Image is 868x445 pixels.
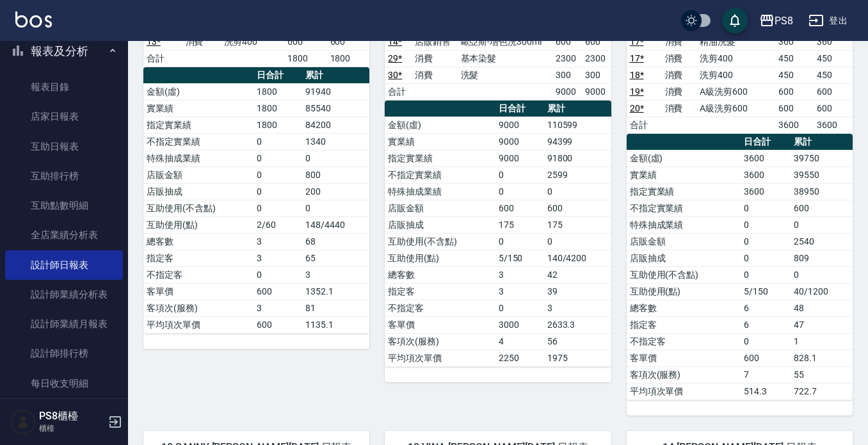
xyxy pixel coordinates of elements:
td: 600 [284,33,327,50]
td: 450 [775,67,814,83]
td: 0 [544,183,611,200]
td: 600 [814,83,853,100]
td: 客項次(服務) [627,366,741,383]
td: 3600 [741,183,791,200]
td: 450 [814,50,853,67]
td: 0 [741,250,791,266]
td: 47 [791,316,853,333]
td: 3 [495,283,544,300]
td: 1 [791,333,853,350]
td: 1352.1 [302,283,369,300]
td: 48 [791,300,853,316]
td: 450 [814,67,853,83]
td: 39550 [791,166,853,183]
td: 不指定實業績 [627,200,741,216]
td: 65 [302,250,369,266]
td: 3 [253,233,302,250]
td: 指定實業績 [143,117,253,133]
td: 0 [302,200,369,216]
td: 0 [741,216,791,233]
a: 設計師日報表 [5,250,123,280]
td: 客項次(服務) [143,300,253,316]
td: 38950 [791,183,853,200]
a: 互助日報表 [5,132,123,161]
td: 1800 [253,117,302,133]
td: 平均項次單價 [385,350,495,366]
td: 2250 [495,350,544,366]
td: 39 [544,283,611,300]
td: 91940 [302,83,369,100]
td: 實業績 [143,100,253,117]
td: 平均項次單價 [143,316,253,333]
th: 日合計 [253,67,302,84]
td: 0 [253,183,302,200]
td: 0 [741,200,791,216]
td: A級洗剪600 [696,100,775,117]
td: 消費 [182,33,221,50]
td: 指定客 [143,250,253,266]
td: 店販金額 [385,200,495,216]
td: 1800 [284,50,327,67]
td: 互助使用(點) [385,250,495,266]
td: 1800 [253,83,302,100]
td: 175 [544,216,611,233]
td: 175 [495,216,544,233]
td: 600 [582,33,611,50]
td: 5/150 [495,250,544,266]
td: 0 [253,200,302,216]
td: 客單價 [627,350,741,366]
td: 600 [544,200,611,216]
td: 2300 [582,50,611,67]
table: a dense table [385,101,611,367]
td: 40/1200 [791,283,853,300]
td: 3 [495,266,544,283]
td: 0 [253,133,302,150]
td: 94399 [544,133,611,150]
td: 指定客 [627,316,741,333]
td: 消費 [662,67,697,83]
td: 0 [495,183,544,200]
td: 0 [741,266,791,283]
td: 0 [791,216,853,233]
td: 不指定客 [143,266,253,283]
td: 店販銷售 [412,33,458,50]
td: 600 [741,350,791,366]
td: 600 [253,316,302,333]
td: 歐亞斯-增色洗300ml [458,33,553,50]
td: 金額(虛) [627,150,741,166]
a: 互助點數明細 [5,191,123,220]
td: 特殊抽成業績 [385,183,495,200]
td: 2/60 [253,216,302,233]
img: Logo [15,12,52,28]
a: 店家日報表 [5,102,123,131]
td: 合計 [143,50,182,67]
td: 56 [544,333,611,350]
td: 1975 [544,350,611,366]
td: 0 [253,166,302,183]
td: 200 [302,183,369,200]
td: 總客數 [385,266,495,283]
td: 3600 [741,150,791,166]
td: 42 [544,266,611,283]
td: 消費 [412,67,458,83]
td: 合計 [627,117,662,133]
td: 514.3 [741,383,791,400]
td: 2599 [544,166,611,183]
td: 2300 [552,50,582,67]
td: 指定實業績 [385,150,495,166]
button: PS8 [754,8,798,34]
td: 3000 [495,316,544,333]
td: 基本染髮 [458,50,553,67]
img: Person [10,409,36,435]
td: 360 [775,33,814,50]
td: 0 [302,150,369,166]
td: 金額(虛) [143,83,253,100]
td: 9000 [495,150,544,166]
td: 不指定實業績 [385,166,495,183]
td: 店販抽成 [385,216,495,233]
td: 店販金額 [143,166,253,183]
button: 報表及分析 [5,35,123,68]
td: 1800 [253,100,302,117]
td: 不指定實業績 [143,133,253,150]
td: 互助使用(點) [627,283,741,300]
